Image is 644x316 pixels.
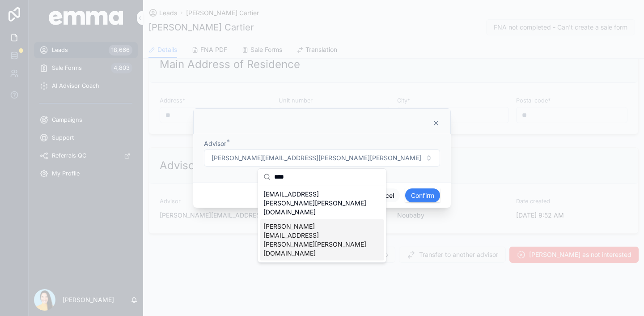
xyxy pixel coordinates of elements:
span: [PERSON_NAME][EMAIL_ADDRESS][PERSON_NAME][PERSON_NAME][DOMAIN_NAME] [263,222,370,258]
span: Advisor [204,140,226,147]
button: Confirm [405,188,440,203]
div: Suggestions [258,185,386,262]
button: Select Button [204,149,440,167]
span: [PERSON_NAME][EMAIL_ADDRESS][PERSON_NAME][PERSON_NAME][DOMAIN_NAME] [212,154,422,162]
span: [EMAIL_ADDRESS][PERSON_NAME][PERSON_NAME][DOMAIN_NAME] [263,190,370,217]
